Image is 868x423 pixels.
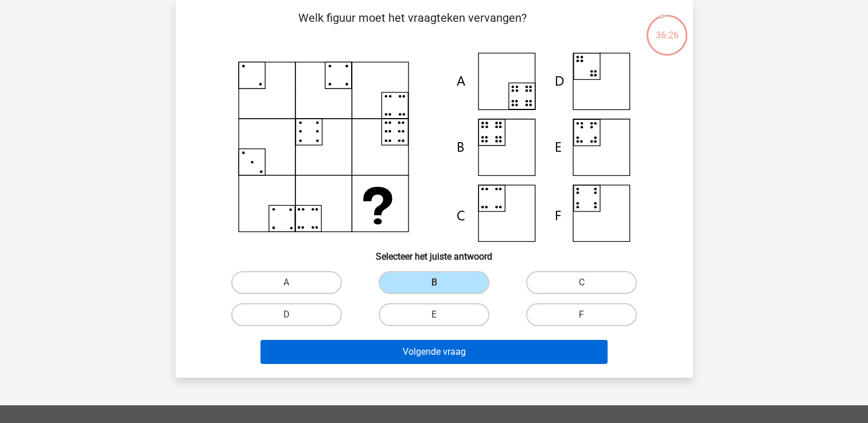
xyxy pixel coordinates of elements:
[194,9,632,44] p: Welk figuur moet het vraagteken vervangen?
[231,271,342,294] label: A
[526,271,637,294] label: C
[645,14,688,42] div: 36:26
[231,303,342,326] label: D
[260,340,608,364] button: Volgende vraag
[379,271,489,294] label: B
[379,303,489,326] label: E
[526,303,637,326] label: F
[194,242,675,262] h6: Selecteer het juiste antwoord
